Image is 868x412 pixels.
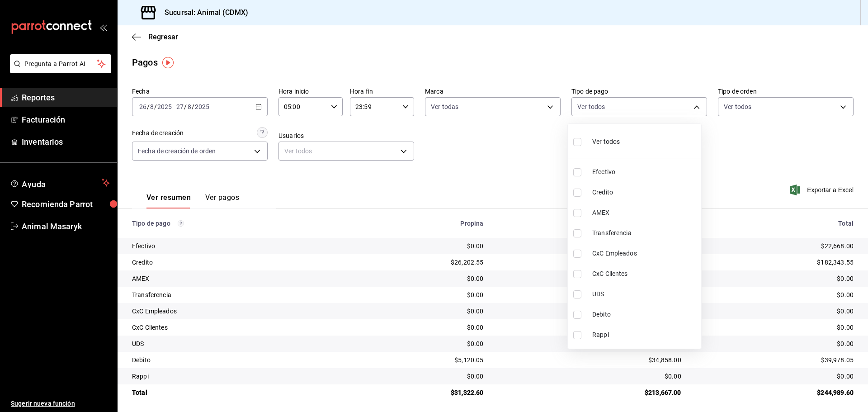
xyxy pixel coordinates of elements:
span: AMEX [592,208,698,218]
span: Rappi [592,330,698,340]
span: Transferencia [592,228,698,238]
img: Tooltip marker [162,57,174,68]
span: Ver todos [592,137,620,147]
span: Efectivo [592,167,698,177]
span: CxC Empleados [592,249,698,258]
span: CxC Clientes [592,269,698,279]
span: Credito [592,188,698,197]
span: Debito [592,310,698,319]
span: UDS [592,289,698,299]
